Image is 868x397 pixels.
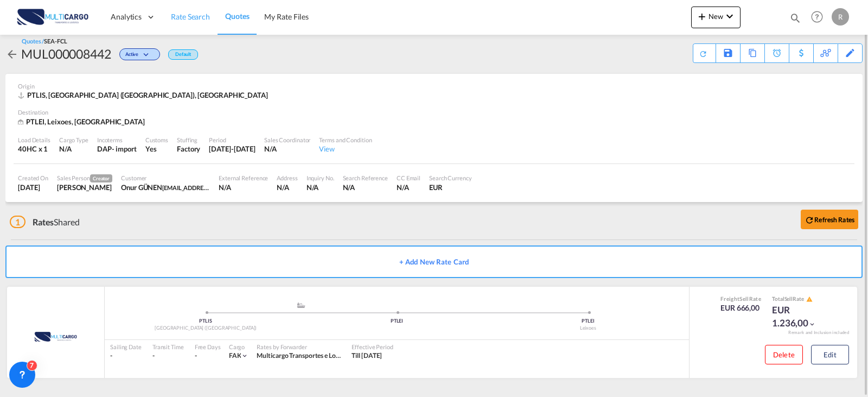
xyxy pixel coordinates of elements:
div: icon-arrow-left [5,45,21,62]
div: Factory Stuffing [177,144,200,154]
button: icon-alert [805,295,813,304]
div: N/A [397,182,420,192]
div: Total Rate [772,295,826,304]
div: Sailing Date [110,343,142,351]
button: + Add New Rate Card [5,245,863,278]
div: External Reference [219,174,268,182]
span: SEA-FCL [44,37,67,45]
div: Free Days [195,343,221,351]
md-icon: assets/icons/custom/ship-fill.svg [295,303,308,308]
div: EUR [429,182,472,192]
div: PTLIS, Lisbon (Lisboa), Asia [18,90,271,100]
span: Sell [784,295,793,302]
md-icon: icon-chevron-down [808,320,816,328]
div: - [110,351,142,361]
div: Customs [145,136,168,144]
div: R [832,8,849,26]
div: Cargo [229,343,249,351]
md-icon: icon-arrow-left [5,48,18,61]
div: PTLEI, Leixoes, Europe [18,117,148,127]
div: CC Email [397,174,420,182]
div: Terms and Condition [319,136,372,144]
md-icon: icon-alert [806,296,813,303]
div: Customer [121,174,210,182]
div: Shared [10,216,80,228]
span: [EMAIL_ADDRESS][DOMAIN_NAME] [162,183,258,192]
div: Search Reference [343,174,388,182]
div: Save As Template [716,44,740,62]
div: N/A [264,144,310,154]
div: 11 Sep 2026 [209,144,256,154]
div: Sales Coordinator [264,136,310,144]
div: Search Currency [429,174,472,182]
div: Origin [18,82,850,90]
div: Effective Period [352,343,393,351]
div: N/A [307,182,334,192]
div: N/A [59,144,88,154]
button: Edit [811,345,849,364]
span: New [695,12,736,21]
div: Incoterms [97,136,137,144]
div: Quotes /SEA-FCL [22,37,67,45]
span: Rate Search [171,12,210,21]
div: N/A [219,182,268,192]
div: Change Status Here [119,48,160,60]
span: My Rate Files [264,12,309,21]
div: N/A [343,182,388,192]
span: Multicargo Transportes e Logistica [257,351,354,360]
div: Period [209,136,256,144]
md-icon: icon-refresh [805,215,814,225]
div: [GEOGRAPHIC_DATA] ([GEOGRAPHIC_DATA]) [110,325,301,332]
div: Till 12 Oct 2025 [352,351,382,361]
span: Sell [739,295,749,302]
div: 40HC x 1 [18,144,50,154]
span: Analytics [111,11,142,22]
div: View [319,144,372,154]
span: PTLIS, [GEOGRAPHIC_DATA] ([GEOGRAPHIC_DATA]), [GEOGRAPHIC_DATA] [27,91,268,99]
div: Remark and Inclusion included [780,330,857,336]
div: - [152,351,184,361]
div: PTLEI [493,318,684,325]
div: Destination [18,108,850,116]
md-icon: icon-chevron-down [141,52,154,58]
span: Creator [90,174,112,182]
div: 15 Sep 2025 [18,182,48,192]
div: - [195,351,197,361]
div: Help [808,8,832,27]
div: Rates by Forwarder [257,343,341,351]
div: Onur GÜNEN [121,182,210,192]
b: Refresh Rates [814,216,854,224]
span: Till [DATE] [352,351,382,360]
div: Transit Time [152,343,184,351]
span: Quotes [225,11,249,21]
div: MUL000008442 [21,45,111,62]
div: Stuffing [177,136,200,144]
div: Freight Rate [720,295,761,303]
div: N/A [277,182,297,192]
div: Sales Person [57,174,112,182]
div: EUR 1.236,00 [772,304,826,330]
div: DAP [97,144,112,154]
span: Rates [33,217,54,227]
div: Multicargo Transportes e Logistica [257,351,341,361]
div: Cargo Type [59,136,88,144]
div: - import [112,144,137,154]
div: EUR 666,00 [720,303,761,313]
div: PTLIS [110,318,301,325]
span: 1 [10,216,25,228]
div: Load Details [18,136,50,144]
button: icon-refreshRefresh Rates [801,210,858,229]
img: MultiCargo [20,323,92,350]
div: icon-magnify [789,12,801,28]
md-icon: icon-magnify [789,12,801,24]
div: Quote PDF is not available at this time [699,44,710,58]
div: Address [277,174,297,182]
button: Delete [765,345,803,364]
md-icon: icon-refresh [698,48,709,59]
div: Leixoes [493,325,684,332]
div: PTLEI [301,318,492,325]
span: FAK [229,351,241,360]
div: Created On [18,174,48,182]
img: 82db67801a5411eeacfdbd8acfa81e61.png [16,5,90,29]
